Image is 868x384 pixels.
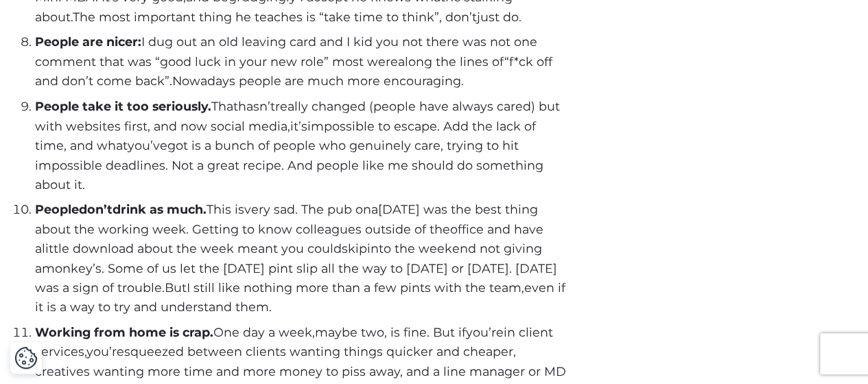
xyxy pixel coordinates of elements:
[79,201,113,216] span: don’t
[35,98,211,113] strong: People take it too seriously.
[35,34,537,68] span: I dug out an old leaving card and I kid you not there was not one comment that was “good luck in ...
[42,260,102,275] span: monkey’s
[466,324,504,339] span: you’re
[14,346,38,370] button: Cookie Settings
[14,346,38,370] img: Revisit consent button
[450,221,511,236] span: office and
[238,98,275,113] span: hasn’t
[35,260,557,294] span: . Some of us let the [DATE] pint slip all the way to [DATE] or [DATE]. [DATE] was a sign of trouble.
[165,280,187,294] span: But
[35,201,538,235] span: [DATE] was the best thing about the working week. Getting to know colleagues outside of the
[187,280,521,294] span: I still like nothing more than a few pints with the team
[128,137,167,152] span: you’ve
[244,201,295,216] span: very sad
[477,10,519,24] span: just do
[315,324,384,339] span: maybe two
[295,201,371,216] span: . The pub on
[35,324,315,339] span: One day a week,
[80,10,434,24] span: he most important thing he teaches is “take time to think
[35,240,542,274] span: into the weekend not giving a
[519,10,521,24] span: .
[86,343,124,358] span: you’re
[269,299,272,313] span: .
[42,240,342,255] span: little download about the week meant you could
[521,280,524,294] span: ,
[342,240,367,255] span: skip
[434,10,442,24] span: ”,
[445,10,477,24] span: don’t
[35,324,213,339] strong: Working from home is crap.
[290,118,307,133] span: it’s
[73,10,80,24] span: T
[113,201,207,216] strong: drink as much.
[35,98,238,113] span: That
[113,201,244,216] span: This is
[461,74,464,88] span: .
[35,98,560,132] span: really changed (people have always cared) but with websites first, and now social media,
[398,54,504,69] span: along the lines of
[371,201,378,216] span: a
[35,34,141,49] strong: People are nicer:
[169,74,172,88] span: .
[172,74,461,88] span: Nowadays people are much more encouraging
[165,74,169,88] span: ”
[384,324,466,339] span: , is fine. But if
[35,137,543,191] span: got is a bunch of people who genuinely care, trying to hit impossible deadlines. Not a great reci...
[35,201,79,216] span: People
